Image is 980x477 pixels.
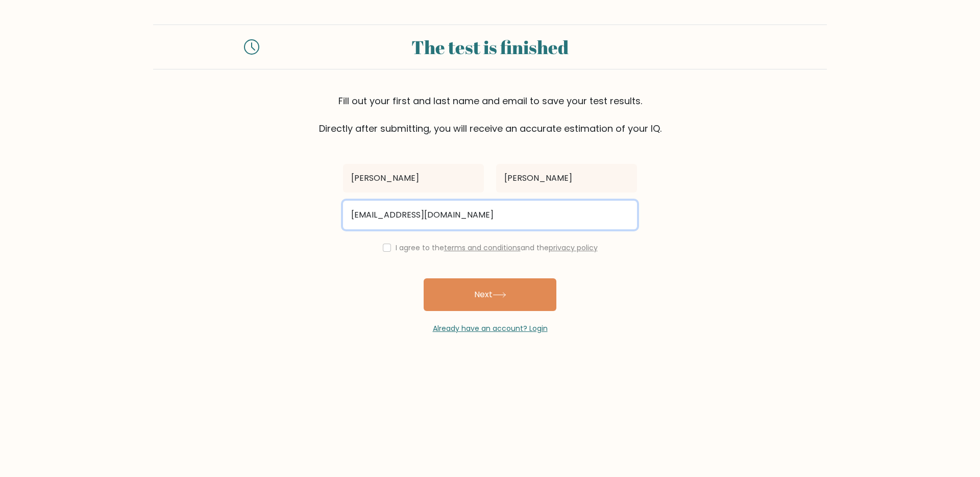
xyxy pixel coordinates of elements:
button: Next [424,278,556,311]
input: First name [343,164,484,193]
div: Fill out your first and last name and email to save your test results. Directly after submitting,... [153,94,827,135]
input: Email [343,201,637,229]
a: terms and conditions [444,243,521,253]
input: Last name [496,164,637,193]
div: The test is finished [272,33,708,61]
label: I agree to the and the [396,243,598,253]
a: privacy policy [549,243,598,253]
a: Already have an account? Login [433,323,548,333]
